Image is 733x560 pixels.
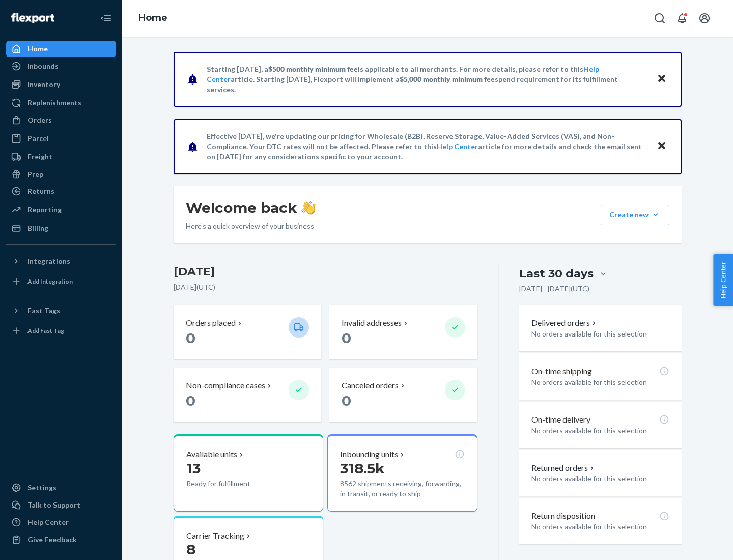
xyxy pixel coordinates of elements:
[6,166,116,182] a: Prep
[400,75,495,83] span: $5,000 monthly minimum fee
[186,460,201,477] span: 13
[186,317,236,329] p: Orders placed
[174,282,477,292] p: [DATE] ( UTC )
[186,392,195,409] span: 0
[342,380,399,391] p: Canceled orders
[186,449,237,460] p: Available units
[340,479,464,499] p: 8562 shipments receiving, forwarding, in transit, or ready to ship
[27,133,49,144] div: Parcel
[207,64,647,95] p: Starting [DATE], a is applicable to all merchants. For more details, please refer to this article...
[27,186,54,197] div: Returns
[27,44,48,54] div: Home
[6,183,116,200] a: Returns
[174,434,323,512] button: Available units13Ready for fulfillment
[27,169,43,179] div: Prep
[27,517,69,527] div: Help Center
[186,329,195,347] span: 0
[531,462,596,474] button: Returned orders
[27,79,60,90] div: Inventory
[186,380,265,391] p: Non-compliance cases
[329,305,477,359] button: Invalid addresses 0
[174,305,321,359] button: Orders placed 0
[650,8,670,29] button: Open Search Box
[174,264,477,280] h3: [DATE]
[6,76,116,93] a: Inventory
[531,366,592,377] p: On-time shipping
[340,460,385,477] span: 318.5k
[27,61,59,71] div: Inbounds
[6,202,116,218] a: Reporting
[342,392,351,409] span: 0
[27,152,52,162] div: Freight
[186,221,316,231] p: Here’s a quick overview of your business
[672,8,692,29] button: Open notifications
[327,434,477,512] button: Inbounding units318.5k8562 shipments receiving, forwarding, in transit, or ready to ship
[531,414,590,426] p: On-time delivery
[174,368,321,422] button: Non-compliance cases 0
[6,253,116,269] button: Integrations
[6,149,116,165] a: Freight
[437,142,478,151] a: Help Center
[519,266,594,282] div: Last 30 days
[340,449,398,460] p: Inbounding units
[6,302,116,319] button: Fast Tags
[186,530,244,542] p: Carrier Tracking
[342,329,351,347] span: 0
[207,131,647,162] p: Effective [DATE], we're updating our pricing for Wholesale (B2B), Reserve Storage, Value-Added Se...
[329,368,477,422] button: Canceled orders 0
[27,500,80,510] div: Talk to Support
[27,483,57,493] div: Settings
[96,8,116,29] button: Close Navigation
[27,256,70,266] div: Integrations
[6,531,116,548] button: Give Feedback
[655,72,668,87] button: Close
[186,541,195,558] span: 8
[531,510,595,522] p: Return disposition
[186,199,316,217] h1: Welcome back
[531,377,669,387] p: No orders available for this selection
[27,115,52,125] div: Orders
[27,277,73,286] div: Add Integration
[27,223,48,233] div: Billing
[27,98,81,108] div: Replenishments
[655,139,668,154] button: Close
[6,273,116,290] a: Add Integration
[6,514,116,530] a: Help Center
[694,8,715,29] button: Open account menu
[342,317,402,329] p: Invalid addresses
[6,130,116,147] a: Parcel
[27,535,77,545] div: Give Feedback
[130,4,176,33] ol: breadcrumbs
[6,323,116,339] a: Add Fast Tag
[6,41,116,57] a: Home
[519,284,589,294] p: [DATE] - [DATE] ( UTC )
[11,13,54,23] img: Flexport logo
[27,326,64,335] div: Add Fast Tag
[27,205,62,215] div: Reporting
[531,317,598,329] button: Delivered orders
[6,497,116,513] a: Talk to Support
[531,522,669,532] p: No orders available for this selection
[6,112,116,128] a: Orders
[301,201,316,215] img: hand-wave emoji
[6,95,116,111] a: Replenishments
[186,479,280,489] p: Ready for fulfillment
[531,329,669,339] p: No orders available for this selection
[713,254,733,306] button: Help Center
[601,205,669,225] button: Create new
[138,12,167,23] a: Home
[531,473,669,484] p: No orders available for this selection
[6,220,116,236] a: Billing
[27,305,60,316] div: Fast Tags
[6,480,116,496] a: Settings
[531,426,669,436] p: No orders available for this selection
[268,65,358,73] span: $500 monthly minimum fee
[6,58,116,74] a: Inbounds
